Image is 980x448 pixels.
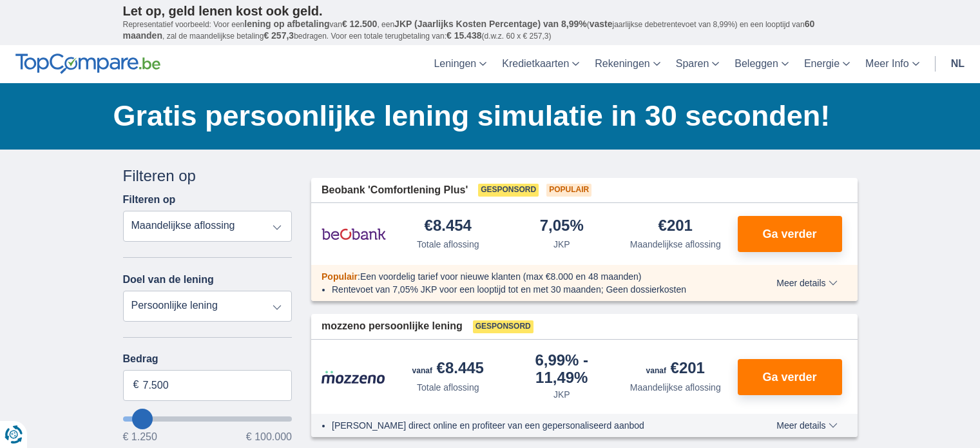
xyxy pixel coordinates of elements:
[478,184,539,197] span: Gesponsord
[943,45,972,83] a: nl
[264,30,294,41] span: € 257,3
[738,216,842,252] button: Ga verder
[123,194,176,206] label: Filteren op
[587,45,668,83] a: Rekeningen
[767,420,847,431] button: Meer details
[322,218,386,250] img: product.pl.alt Beobank
[762,228,816,240] span: Ga verder
[546,184,591,197] span: Populair
[417,238,479,251] div: Totale aflossing
[426,45,494,83] a: Leningen
[494,45,587,83] a: Kredietkaarten
[668,45,727,83] a: Sparen
[133,378,139,393] span: €
[322,370,386,384] img: product.pl.alt Mozzeno
[394,19,587,29] span: JKP (Jaarlijks Kosten Percentage) van 8,99%
[473,320,533,333] span: Gesponsord
[342,19,378,29] span: € 12.500
[123,19,815,41] span: 60 maanden
[553,238,570,251] div: JKP
[15,54,160,74] img: TopCompare
[776,278,837,287] span: Meer details
[762,371,816,383] span: Ga verder
[858,45,927,83] a: Meer Info
[360,271,642,282] span: Een voordelig tarief voor nieuwe klanten (max €8.000 en 48 maanden)
[244,19,329,29] span: lening op afbetaling
[510,353,614,385] div: 6,99%
[658,218,693,235] div: €201
[332,283,729,296] li: Rentevoet van 7,05% JKP voor een looptijd tot en met 30 maanden; Geen dossierkosten
[311,270,740,283] div: :
[590,19,613,29] span: vaste
[553,388,570,401] div: JKP
[412,360,484,378] div: €8.445
[630,381,721,394] div: Maandelijkse aflossing
[123,274,214,286] label: Doel van de lening
[123,165,293,187] div: Filteren op
[796,45,858,83] a: Energie
[417,381,479,394] div: Totale aflossing
[123,353,293,365] label: Bedrag
[123,416,293,422] input: wantToBorrow
[727,45,796,83] a: Beleggen
[425,218,472,235] div: €8.454
[776,421,837,430] span: Meer details
[123,3,858,19] p: Let op, geld lenen kost ook geld.
[738,359,842,395] button: Ga verder
[332,419,729,432] li: [PERSON_NAME] direct online en profiteer van een gepersonaliseerd aanbod
[246,432,292,442] span: € 100.000
[123,19,858,42] p: Representatief voorbeeld: Voor een van , een ( jaarlijkse debetrentevoet van 8,99%) en een loopti...
[322,271,358,282] span: Populair
[646,360,705,378] div: €201
[630,238,721,251] div: Maandelijkse aflossing
[322,319,463,334] span: mozzeno persoonlijke lening
[123,432,157,442] span: € 1.250
[113,96,858,136] h1: Gratis persoonlijke lening simulatie in 30 seconden!
[447,30,482,41] span: € 15.438
[767,278,847,288] button: Meer details
[322,183,468,198] span: Beobank 'Comfortlening Plus'
[540,218,584,235] div: 7,05%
